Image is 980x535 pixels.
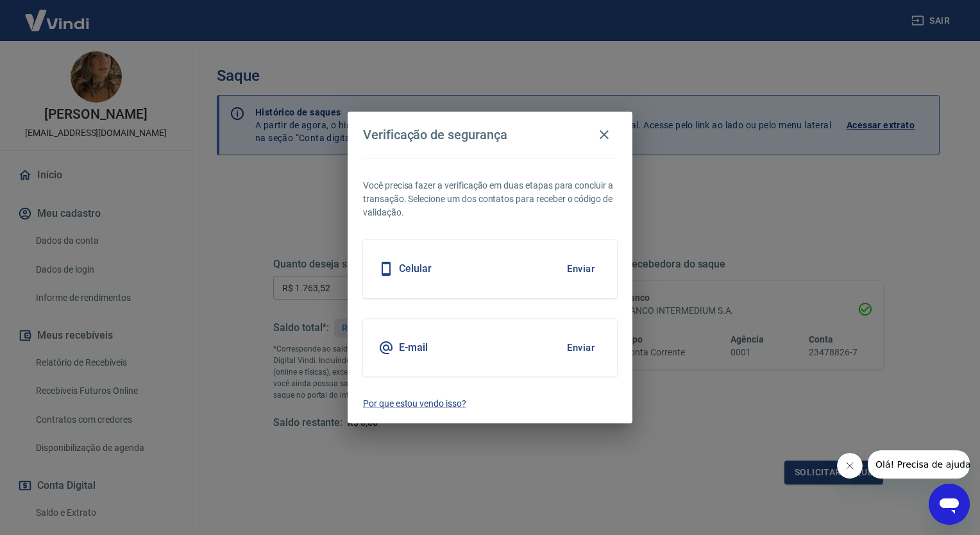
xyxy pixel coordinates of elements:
[560,334,602,361] button: Enviar
[399,341,428,354] h5: E-mail
[837,453,863,479] iframe: Fechar mensagem
[868,450,970,479] iframe: Mensagem da empresa
[8,9,108,19] span: Olá! Precisa de ajuda?
[560,255,602,282] button: Enviar
[363,397,617,411] a: Por que estou vendo isso?
[363,179,617,219] p: Você precisa fazer a verificação em duas etapas para concluir a transação. Selecione um dos conta...
[399,262,432,275] h5: Celular
[929,484,970,525] iframe: Botão para abrir a janela de mensagens
[363,127,507,142] h4: Verificação de segurança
